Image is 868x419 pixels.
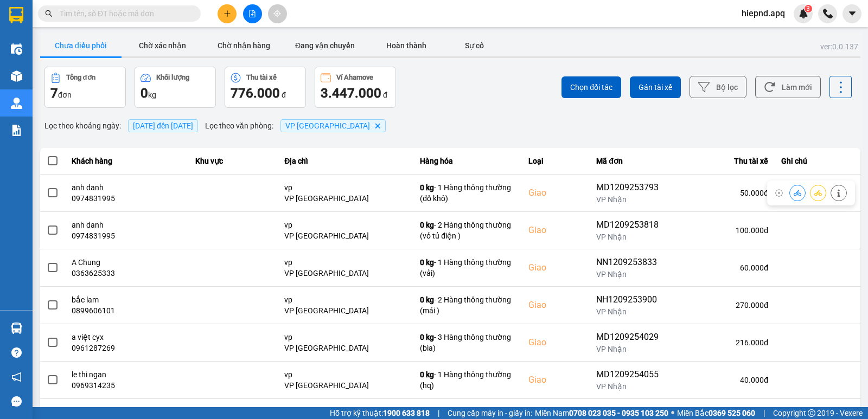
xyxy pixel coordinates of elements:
[528,336,583,349] div: Giao
[630,76,681,98] button: Gán tài xế
[284,230,407,241] div: VP [GEOGRAPHIC_DATA]
[231,86,280,101] span: 776.000
[243,4,262,23] button: file-add
[447,35,501,56] button: Sự cố
[383,409,430,417] strong: 1900 633 818
[66,74,95,81] div: Tổng đơn
[596,331,665,344] div: MD1209254029
[678,225,768,236] div: 100.000 đ
[11,70,22,82] img: warehouse-icon
[246,74,277,81] div: Thu tài xế
[596,293,665,306] div: NH1209253900
[806,5,810,12] span: 3
[11,323,22,334] img: warehouse-icon
[678,262,768,273] div: 60.000 đ
[528,299,583,312] div: Giao
[60,8,188,20] input: Tìm tên, số ĐT hoặc mã đơn
[528,224,583,237] div: Giao
[284,182,407,193] div: vp
[678,337,768,348] div: 216.000 đ
[231,85,300,102] div: đ
[72,220,182,230] div: anh danh
[218,4,237,23] button: plus
[420,332,515,353] div: - 3 Hàng thông thường (bìa)
[596,194,665,205] div: VP Nhận
[321,85,390,102] div: đ
[596,344,665,354] div: VP Nhận
[284,257,407,268] div: vp
[72,343,182,353] div: 0961287269
[596,306,665,317] div: VP Nhận
[189,148,278,175] th: Khu vực
[420,333,434,341] span: 0 kg
[596,181,665,194] div: MD1209253793
[248,10,256,17] span: file-add
[50,86,58,101] span: 7
[40,35,122,56] button: Chưa điều phối
[847,9,857,18] span: caret-down
[72,257,182,268] div: A Chung
[596,368,665,381] div: MD1209254055
[122,35,203,56] button: Chờ xác nhận
[133,121,193,130] span: 13/09/2025 đến 13/09/2025
[678,154,768,167] div: Thu tài xế
[678,375,768,385] div: 40.000 đ
[330,407,430,419] span: Hỗ trợ kỹ thuật:
[284,305,407,316] div: VP [GEOGRAPHIC_DATA]
[128,119,198,132] span: [DATE] đến [DATE]
[590,148,671,175] th: Mã đơn
[596,218,665,231] div: MD1209253818
[678,188,768,198] div: 50.000 đ
[11,125,22,136] img: solution-icon
[596,405,665,418] div: MD1209254088
[72,182,182,193] div: anh danh
[528,261,583,274] div: Giao
[420,295,434,304] span: 0 kg
[141,86,148,101] span: 0
[438,407,439,419] span: |
[321,86,381,101] span: 3.447.000
[420,370,434,379] span: 0 kg
[413,148,522,175] th: Hàng hóa
[374,123,381,129] svg: Delete
[284,380,407,391] div: VP [GEOGRAPHIC_DATA]
[420,183,434,192] span: 0 kg
[65,148,189,175] th: Khách hàng
[273,10,281,17] span: aim
[156,74,189,81] div: Khối lượng
[11,347,22,358] span: question-circle
[44,120,121,132] span: Lọc theo khoảng ngày :
[671,411,674,415] span: ⚪️
[72,305,182,316] div: 0899606101
[808,409,815,417] span: copyright
[203,35,284,56] button: Chờ nhận hàng
[45,10,53,17] span: search
[448,407,532,419] span: Cung cấp máy in - giấy in:
[420,258,434,267] span: 0 kg
[225,67,306,108] button: Thu tài xế776.000 đ
[50,85,120,102] div: đơn
[11,372,22,382] span: notification
[284,332,407,343] div: vp
[775,148,860,175] th: Ghi chú
[569,409,668,417] strong: 0708 023 035 - 0935 103 250
[284,35,366,56] button: Đang vận chuyển
[805,5,812,12] sup: 3
[843,4,861,23] button: caret-down
[284,369,407,380] div: vp
[44,67,126,108] button: Tổng đơn7đơn
[420,257,515,279] div: - 1 Hàng thông thường (vải)
[596,269,665,280] div: VP Nhận
[535,407,668,419] span: Miền Nam
[72,407,182,417] div: A Chung
[596,256,665,269] div: NN1209253833
[284,193,407,204] div: VP [GEOGRAPHIC_DATA]
[420,221,434,229] span: 0 kg
[72,268,182,279] div: 0363625333
[11,396,22,407] span: message
[755,76,821,98] button: Làm mới
[278,148,413,175] th: Địa chỉ
[522,148,590,175] th: Loại
[823,9,833,18] img: phone-icon
[11,98,22,109] img: warehouse-icon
